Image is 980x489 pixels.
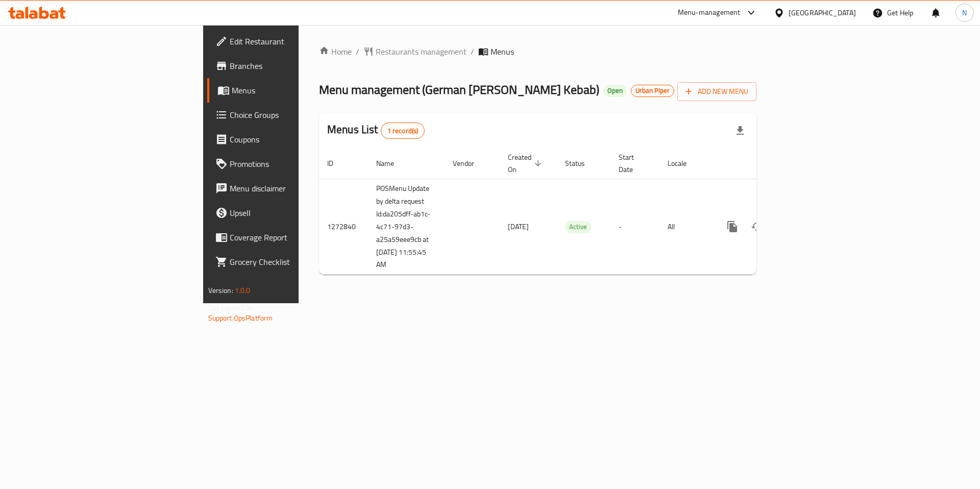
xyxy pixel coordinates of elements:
[230,158,359,170] span: Promotions
[659,179,712,275] td: All
[207,127,367,152] a: Coupons
[207,152,367,176] a: Promotions
[712,148,826,179] th: Actions
[453,157,487,169] span: Vendor
[381,126,425,136] span: 1 record(s)
[668,157,700,169] span: Locale
[230,231,359,243] span: Coverage Report
[207,250,367,274] a: Grocery Checklist
[235,284,251,297] span: 1.0.0
[603,86,627,95] span: Open
[368,179,445,275] td: POSMenu Update by delta request Id:da205dff-ab1c-4c71-97d3-a25a59eee9cb at [DATE] 11:55:45 AM
[508,151,545,176] span: Created On
[603,85,627,97] div: Open
[327,122,425,139] h2: Menus List
[610,179,659,275] td: -
[230,182,359,194] span: Menu disclaimer
[678,7,741,19] div: Menu-management
[619,151,647,176] span: Start Date
[230,207,359,219] span: Upsell
[207,78,367,103] a: Menus
[208,311,273,325] a: Support.OpsPlatform
[232,84,359,96] span: Menus
[376,157,407,169] span: Name
[565,221,591,233] span: Active
[230,109,359,121] span: Choice Groups
[230,60,359,72] span: Branches
[565,157,598,169] span: Status
[789,7,856,18] div: [GEOGRAPHIC_DATA]
[230,256,359,268] span: Grocery Checklist
[471,45,474,58] li: /
[230,133,359,145] span: Coupons
[381,123,425,139] div: Total records count
[208,301,255,314] span: Get support on:
[491,45,514,58] span: Menus
[207,54,367,78] a: Branches
[319,148,826,275] table: enhanced table
[207,176,367,201] a: Menu disclaimer
[677,82,756,101] button: Add New Menu
[230,35,359,47] span: Edit Restaurant
[376,45,467,58] span: Restaurants management
[720,214,745,239] button: more
[319,45,756,58] nav: breadcrumb
[208,284,233,297] span: Version:
[363,45,467,58] a: Restaurants management
[327,157,347,169] span: ID
[207,103,367,127] a: Choice Groups
[207,29,367,54] a: Edit Restaurant
[631,86,674,95] span: Urban Piper
[728,118,752,143] div: Export file
[207,201,367,225] a: Upsell
[319,78,599,101] span: Menu management ( German [PERSON_NAME] Kebab )
[207,225,367,250] a: Coverage Report
[745,214,769,239] button: Change Status
[685,85,748,98] span: Add New Menu
[962,7,967,18] span: N
[508,220,529,233] span: [DATE]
